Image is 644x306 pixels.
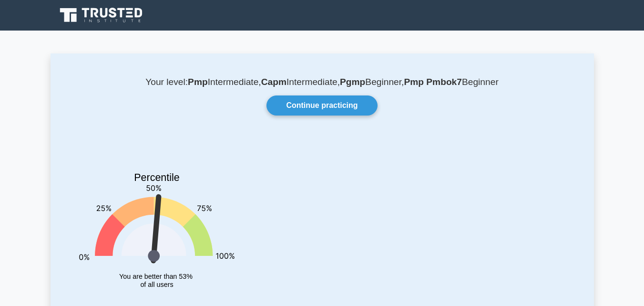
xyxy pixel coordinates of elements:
b: Pgmp [340,77,365,87]
b: Capm [261,77,286,87]
text: Percentile [134,172,180,183]
b: Pmp [188,77,208,87]
tspan: You are better than 53% [119,273,193,280]
a: Continue practicing [266,95,377,116]
p: Your level: Intermediate, Intermediate, Beginner, Beginner [73,76,571,88]
b: Pmp Pmbok7 [404,77,462,87]
tspan: of all users [140,281,173,289]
